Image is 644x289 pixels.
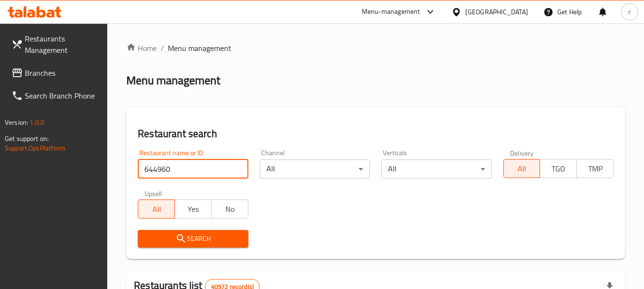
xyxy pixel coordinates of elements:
button: Search [138,230,248,248]
span: r [628,7,631,17]
nav: breadcrumb [126,42,625,54]
div: All [260,159,370,179]
span: TGO [544,162,573,176]
span: All [508,162,537,176]
h2: Menu management [126,73,220,88]
span: Menu management [168,42,231,54]
a: Search Branch Phone [4,84,108,107]
span: Yes [179,202,208,216]
span: All [142,202,171,216]
button: TGO [540,159,577,178]
button: All [503,159,541,178]
button: No [211,199,248,219]
a: Restaurants Management [4,27,108,61]
span: Restaurants Management [25,33,100,56]
span: Search [145,233,240,245]
input: Search for restaurant name or ID.. [138,159,248,179]
button: Yes [174,199,212,219]
a: Support.OpsPlatform [5,142,65,154]
div: All [381,159,491,179]
span: Get support on: [5,132,49,145]
span: TMP [581,162,610,176]
div: Menu-management [362,6,420,18]
h2: Restaurant search [138,127,613,141]
a: Branches [4,61,108,84]
span: Branches [25,67,100,79]
span: No [215,202,245,216]
span: Search Branch Phone [25,90,100,101]
button: All [138,199,175,219]
label: Upsell [144,190,162,197]
span: Version: [5,116,28,129]
span: 1.0.0 [30,116,44,129]
li: / [161,42,164,54]
a: Home [126,42,157,54]
div: [GEOGRAPHIC_DATA] [465,7,528,17]
label: Delivery [510,149,534,156]
button: TMP [576,159,613,178]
